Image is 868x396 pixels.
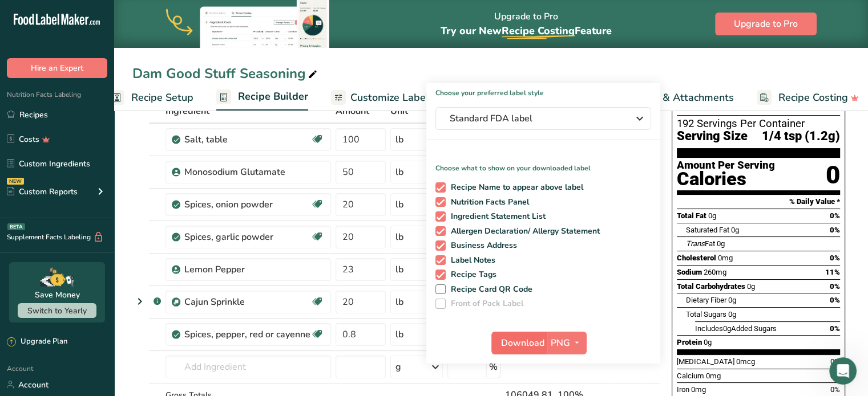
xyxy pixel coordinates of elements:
[551,336,570,350] span: PNG
[184,328,310,341] div: Spices, pepper, red or cayenne
[441,24,612,38] span: Try our New Feature
[677,63,840,116] h1: Nutrition Facts
[691,385,706,394] span: 0mg
[501,336,544,350] span: Download
[395,263,403,276] div: lb
[829,357,857,385] iframe: Intercom live chat
[35,289,80,301] div: Save Money
[446,284,533,295] span: Recipe Card QR Code
[677,254,716,262] span: Cholesterol
[686,310,726,319] span: Total Sugars
[502,24,575,38] span: Recipe Costing
[677,357,734,366] span: [MEDICAL_DATA]
[830,324,840,333] span: 0%
[632,90,734,105] span: Notes & Attachments
[7,178,24,185] div: NEW
[778,90,848,105] span: Recipe Costing
[677,195,840,209] section: % Daily Value *
[390,104,412,118] span: Unit
[717,239,725,248] span: 0g
[677,338,702,346] span: Protein
[184,295,310,309] div: Cajun Sprinkle
[677,118,840,129] div: 192 Servings Per Container
[677,371,704,380] span: Calcium
[216,84,308,111] a: Recipe Builder
[395,328,403,341] div: lb
[172,298,180,307] img: Sub Recipe
[677,282,745,291] span: Total Carbohydrates
[184,198,310,211] div: Spices, onion powder
[677,160,775,171] div: Amount Per Serving
[184,263,324,276] div: Lemon Pepper
[110,85,193,111] a: Recipe Setup
[686,239,705,248] i: Trans
[718,254,733,262] span: 0mg
[547,332,587,354] button: PNG
[706,371,721,380] span: 0mg
[395,295,403,309] div: lb
[677,129,748,144] span: Serving Size
[731,226,739,234] span: 0g
[336,104,373,118] span: Amount
[435,107,651,130] button: Standard FDA label
[830,385,840,394] span: 0%
[825,268,840,276] span: 11%
[728,310,736,319] span: 0g
[238,89,308,104] span: Recipe Builder
[446,255,496,266] span: Label Notes
[446,270,497,280] span: Recipe Tags
[446,211,546,222] span: Ingredient Statement List
[677,171,775,187] div: Calories
[350,90,429,105] span: Customize Label
[830,296,840,304] span: 0%
[395,360,401,374] div: g
[426,83,660,98] h1: Choose your preferred label style
[446,226,600,236] span: Allergen Declaration/ Allergy Statement
[446,197,530,207] span: Nutrition Facts Panel
[331,85,429,111] a: Customize Label
[762,129,840,144] span: 1/4 tsp (1.2g)
[426,154,660,173] p: Choose what to show on your downloaded label
[7,58,107,78] button: Hire an Expert
[704,268,726,276] span: 260mg
[184,133,310,146] div: Salt, table
[830,254,840,262] span: 0%
[686,239,715,248] span: Fat
[686,226,729,234] span: Saturated Fat
[715,13,817,35] button: Upgrade to Pro
[131,90,193,105] span: Recipe Setup
[830,282,840,291] span: 0%
[395,165,403,179] div: lb
[830,211,840,220] span: 0%
[7,186,78,198] div: Custom Reports
[677,385,689,394] span: Iron
[728,296,736,304] span: 0g
[734,17,798,31] span: Upgrade to Pro
[704,338,712,346] span: 0g
[18,303,96,318] button: Switch to Yearly
[757,85,859,111] a: Recipe Costing
[446,240,518,251] span: Business Address
[165,104,213,118] span: Ingredient
[708,211,716,220] span: 0g
[7,223,25,230] div: BETA
[736,357,755,366] span: 0mcg
[677,211,706,220] span: Total Fat
[695,324,777,333] span: Includes Added Sugars
[826,160,840,190] div: 0
[165,356,331,378] input: Add Ingredient
[612,85,734,111] a: Notes & Attachments
[184,230,310,244] div: Spices, garlic powder
[441,1,612,48] div: Upgrade to Pro
[677,268,702,276] span: Sodium
[446,299,524,309] span: Front of Pack Label
[27,305,87,316] span: Switch to Yearly
[184,165,324,179] div: Monosodium Glutamate
[7,336,67,348] div: Upgrade Plan
[395,198,403,211] div: lb
[491,332,547,354] button: Download
[723,324,731,333] span: 0g
[830,226,840,234] span: 0%
[446,182,584,193] span: Recipe Name to appear above label
[132,63,320,84] div: Dam Good Stuff Seasoning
